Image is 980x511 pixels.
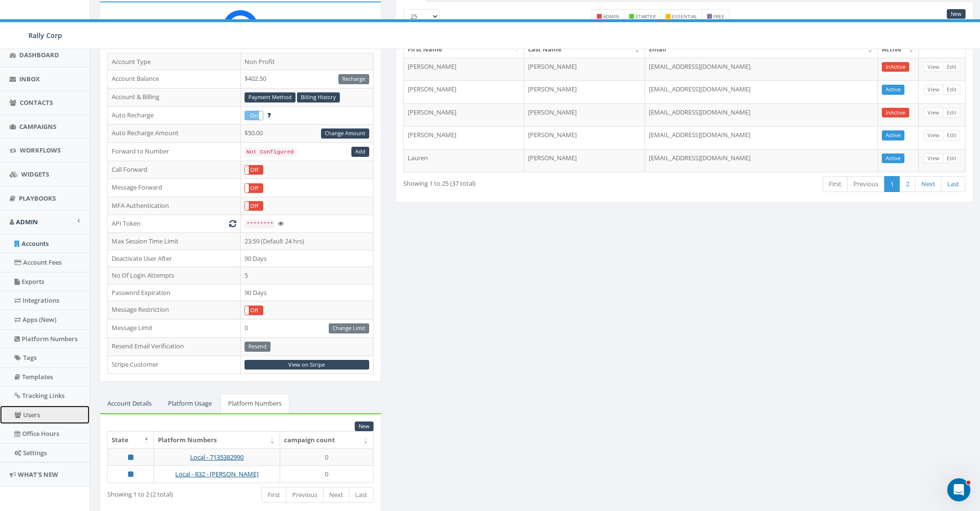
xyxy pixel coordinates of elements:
small: starter [635,13,656,20]
th: State: activate to sort column descending [108,432,154,448]
a: InActive [882,62,909,72]
td: 90 Days [240,250,373,267]
td: Auto Recharge [108,106,241,125]
td: Password Expiration [108,284,241,301]
a: Local - 7135382990 [190,453,244,461]
td: Account Type [108,53,241,70]
a: Local - 832 - [PERSON_NAME] [175,470,258,478]
th: Last Name: activate to sort column ascending [524,41,645,58]
div: Showing 1 to 25 (37 total) [403,175,629,188]
a: New [947,9,966,19]
a: View [924,153,943,164]
td: [PERSON_NAME] [524,103,645,127]
td: [PERSON_NAME] [404,103,524,127]
div: OnOff [245,165,263,175]
td: Stripe Customer [108,356,241,374]
td: 5 [240,267,373,284]
a: Next [915,176,941,192]
td: $402.50 [240,70,373,89]
a: New [355,422,374,432]
div: OnOff [245,111,263,120]
a: Edit [943,108,960,118]
td: [PERSON_NAME] [524,58,645,81]
a: First [261,487,286,503]
td: Message Restriction [108,301,241,319]
a: Active [882,130,904,141]
td: Auto Recharge Amount [108,125,241,143]
td: Lauren [404,149,524,172]
td: [PERSON_NAME] [524,149,645,172]
td: Forward to Number [108,142,241,161]
a: Platform Numbers [220,394,289,413]
a: Edit [943,85,960,95]
div: Showing 1 to 2 (2 total) [107,486,210,499]
th: campaign count: activate to sort column ascending [280,432,374,448]
th: Platform Numbers: activate to sort column ascending [154,432,280,448]
a: Previous [847,176,885,192]
td: 23:59 (Default 24 hrs) [240,233,373,250]
td: API Token [108,215,241,233]
a: 1 [884,176,900,192]
a: View [924,108,943,118]
td: No Of Login Attempts [108,267,241,284]
small: free [713,13,724,20]
span: Dashboard [19,51,59,59]
td: Max Session Time Limit [108,233,241,250]
td: Message Forward [108,179,241,197]
span: Inbox [19,75,40,83]
span: Workflows [20,146,61,154]
td: [PERSON_NAME] [524,126,645,149]
a: View [924,62,943,72]
small: admin [603,13,619,20]
td: [EMAIL_ADDRESS][DOMAIN_NAME] [645,80,878,103]
a: Billing History [297,92,340,102]
label: Off [245,184,263,192]
span: Rally Corp [28,31,62,40]
td: [PERSON_NAME] [404,80,524,103]
td: Non Profit [240,53,373,70]
a: Add [351,147,369,157]
small: essential [672,13,697,20]
span: Widgets [21,170,49,179]
td: [EMAIL_ADDRESS][DOMAIN_NAME] [645,58,878,81]
a: First [823,176,848,192]
td: 0 [280,465,374,483]
div: OnOff [245,201,263,211]
td: [PERSON_NAME] [524,80,645,103]
th: Email: activate to sort column ascending [645,41,878,58]
a: Last [941,176,966,192]
span: Playbooks [19,194,56,203]
span: Contacts [20,98,53,107]
span: Admin [16,217,38,226]
td: [EMAIL_ADDRESS][DOMAIN_NAME] [645,149,878,172]
a: Edit [943,153,960,164]
td: [EMAIL_ADDRESS][DOMAIN_NAME] [645,103,878,127]
i: Generate New Token [229,220,236,227]
a: Active [882,153,904,164]
td: 90 Days [240,284,373,301]
div: OnOff [245,306,263,315]
td: [PERSON_NAME] [404,58,524,81]
a: Next [323,487,349,503]
th: First Name: activate to sort column descending [404,41,524,58]
code: Not Configured [245,148,296,156]
span: Enable to prevent campaign failure. [267,111,271,119]
a: Account Details [100,394,159,413]
a: Active [882,85,904,95]
td: Resend Email Verification [108,337,241,356]
img: Rally_Corp_Icon_1.png [222,10,258,46]
td: 0 [240,319,373,337]
a: Edit [943,62,960,72]
td: MFA Authentication [108,197,241,215]
span: Campaigns [19,122,56,131]
a: View [924,130,943,141]
a: Edit [943,130,960,141]
th: Active: activate to sort column ascending [878,41,919,58]
td: Message Limit [108,319,241,337]
td: Account & Billing [108,88,241,106]
a: InActive [882,108,909,118]
a: View on Stripe [245,360,369,370]
td: Deactivate User After [108,250,241,267]
td: Call Forward [108,161,241,179]
label: Off [245,306,263,315]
